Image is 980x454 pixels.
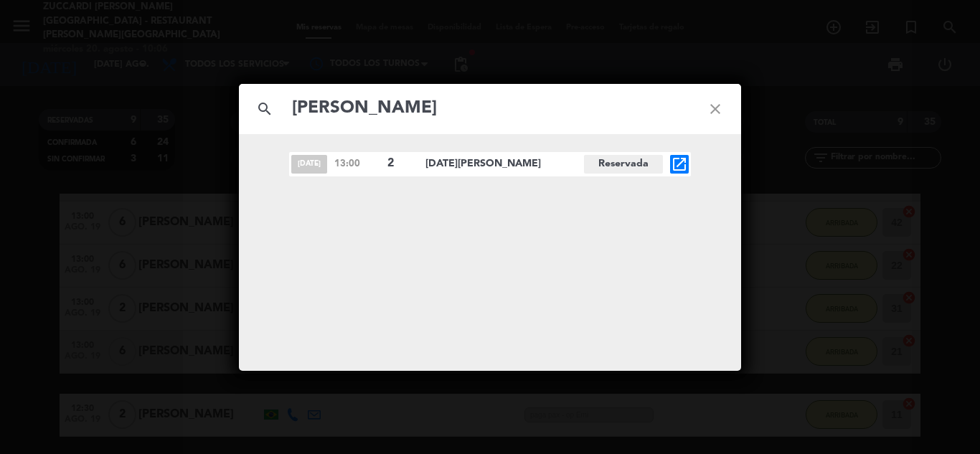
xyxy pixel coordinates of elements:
[239,83,291,135] i: search
[334,156,380,171] span: 13:00
[387,154,413,173] span: 2
[689,83,741,135] i: close
[671,156,688,173] i: open_in_new
[425,156,584,172] span: [DATE][PERSON_NAME]
[291,94,689,123] input: Buscar reservas
[584,155,663,174] span: Reservada
[291,155,327,174] span: [DATE]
